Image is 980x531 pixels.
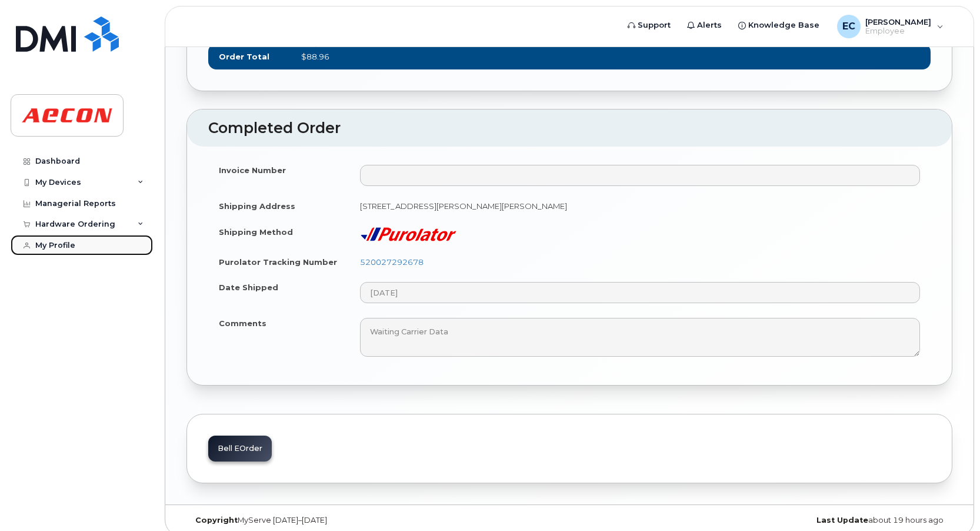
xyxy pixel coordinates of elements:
[219,227,293,238] label: Shipping Method
[208,120,931,137] h2: Completed Order
[829,15,952,38] div: Ernie Chan
[697,516,952,525] div: about 19 hours ago
[301,52,329,61] span: $88.96
[619,14,679,37] a: Support
[638,19,671,31] span: Support
[865,26,931,36] span: Employee
[697,19,722,31] span: Alerts
[842,19,855,34] span: EC
[219,257,337,268] label: Purolator Tracking Number
[219,51,269,62] label: Order Total
[219,201,295,212] label: Shipping Address
[865,17,931,26] span: [PERSON_NAME]
[349,193,931,219] td: [STREET_ADDRESS][PERSON_NAME][PERSON_NAME]
[360,227,456,242] img: purolator-9dc0d6913a5419968391dc55414bb4d415dd17fc9089aa56d78149fa0af40473.png
[816,516,868,525] strong: Last Update
[730,14,828,37] a: Knowledge Base
[219,165,286,176] label: Invoice Number
[219,282,278,293] label: Date Shipped
[186,516,442,525] div: MyServe [DATE]–[DATE]
[748,19,819,31] span: Knowledge Base
[360,257,424,267] a: 520027292678
[195,516,238,525] strong: Copyright
[679,14,730,37] a: Alerts
[219,318,266,329] label: Comments
[360,318,920,357] textarea: Waiting Carrier Data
